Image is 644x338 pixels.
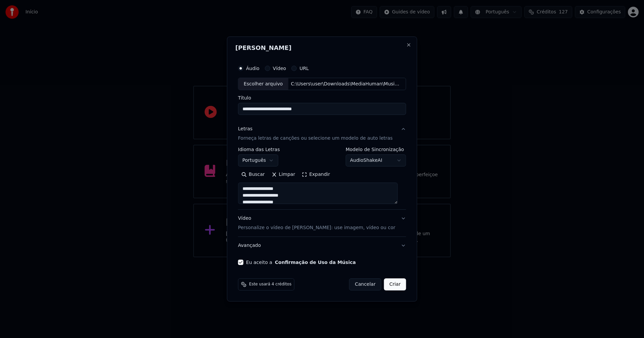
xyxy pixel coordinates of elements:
[235,45,409,51] h2: [PERSON_NAME]
[238,126,253,133] div: Letras
[249,282,291,287] span: Este usará 4 créditos
[238,147,406,210] div: LetrasForneça letras de canções ou selecione um modelo de auto letras
[238,210,406,237] button: VídeoPersonalize o vídeo de [PERSON_NAME]: use imagem, vídeo ou cor
[268,170,299,180] button: Limpar
[349,278,381,290] button: Cancelar
[275,260,356,265] button: Eu aceito a
[238,170,268,180] button: Buscar
[238,78,288,90] div: Escolher arquivo
[238,224,395,231] p: Personalize o vídeo de [PERSON_NAME]: use imagem, vídeo ou cor
[384,278,406,290] button: Criar
[238,215,395,231] div: Vídeo
[299,170,333,180] button: Expandir
[238,147,280,152] label: Idioma das Letras
[246,260,356,265] label: Eu aceito a
[246,66,260,71] label: Áudio
[238,96,406,100] label: Título
[238,237,406,254] button: Avançado
[345,147,406,152] label: Modelo de Sincronização
[273,66,286,71] label: Vídeo
[238,121,406,147] button: LetrasForneça letras de canções ou selecione um modelo de auto letras
[300,66,309,71] label: URL
[238,135,393,142] p: Forneça letras de canções ou selecione um modelo de auto letras
[288,81,402,87] div: C:\Users\user\Downloads\MediaHuman\Music\Emigrante Tuga · Scofieldtuga.mp3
